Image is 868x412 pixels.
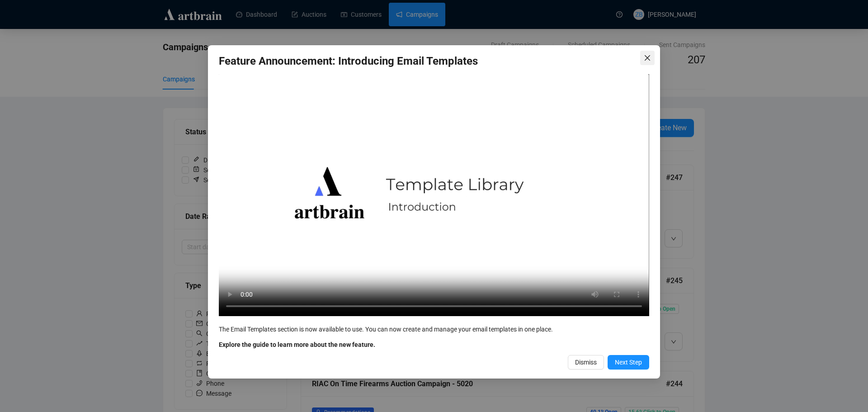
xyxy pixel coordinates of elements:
button: Dismiss [568,355,604,369]
b: Explore the guide to learn more about the new feature. [219,341,375,348]
video: Your browser does not support the video tag. [219,74,649,316]
div: The Email Templates section is now available to use. You can now create and manage your email tem... [219,324,649,334]
h3: Feature Announcement: Introducing Email Templates [219,54,649,69]
button: Close [640,51,655,65]
span: close [644,54,651,62]
span: Next Step [615,357,642,367]
button: Next Step [608,355,649,369]
span: Dismiss [575,357,597,367]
